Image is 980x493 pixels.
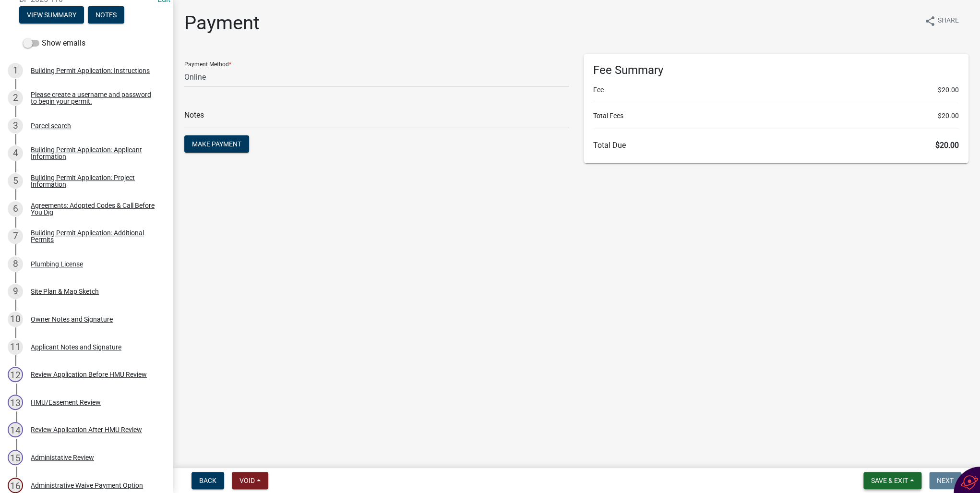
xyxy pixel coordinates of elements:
div: 8 [8,256,23,272]
div: 11 [8,339,23,355]
span: $20.00 [935,141,959,150]
div: Please create a username and password to begin your permit. [31,91,157,105]
div: 7 [8,228,23,244]
div: Agreements: Adopted Codes & Call Before You Dig [31,202,157,216]
span: $20.00 [938,111,959,121]
button: Back [191,472,224,489]
div: Building Permit Application: Applicant Information [31,146,157,160]
div: 5 [8,173,23,189]
div: 16 [8,478,23,493]
wm-modal-confirm: Summary [19,12,84,19]
span: $20.00 [938,85,959,95]
div: 12 [8,367,23,382]
div: Applicant Notes and Signature [31,344,121,350]
div: Building Permit Application: Project Information [31,174,157,188]
button: Notes [88,6,124,24]
h6: Fee Summary [593,63,959,77]
div: 10 [8,312,23,327]
div: 1 [8,63,23,78]
span: Make Payment [192,140,241,148]
button: Save & Exit [863,472,921,489]
span: Save & Exit [871,477,908,484]
div: Review Application Before HMU Review [31,371,147,378]
div: 14 [8,422,23,437]
div: 6 [8,201,23,216]
div: Administative Review [31,454,94,461]
div: Building Permit Application: Additional Permits [31,229,157,243]
div: 9 [8,284,23,299]
li: Fee [593,85,959,95]
wm-modal-confirm: Notes [88,12,124,19]
label: Show emails [23,37,85,49]
div: 3 [8,118,23,133]
div: Administrative Waive Payment Option [31,482,143,489]
button: Next [929,472,961,489]
h1: Payment [184,12,260,35]
div: Building Permit Application: Instructions [31,67,150,74]
span: Void [239,477,255,484]
button: shareShare [917,12,967,30]
h6: Total Due [593,141,959,150]
div: 13 [8,395,23,410]
div: 15 [8,450,23,465]
div: 4 [8,145,23,161]
div: 2 [8,90,23,106]
span: Back [199,477,216,484]
span: Share [938,15,959,27]
div: Owner Notes and Signature [31,316,113,323]
div: Site Plan & Map Sketch [31,288,99,295]
button: Make Payment [184,135,249,153]
button: Void [232,472,268,489]
div: Parcel search [31,122,71,129]
i: share [924,15,936,27]
div: Review Application After HMU Review [31,426,142,433]
span: Next [937,477,954,484]
div: HMU/Easement Review [31,399,101,406]
li: Total Fees [593,111,959,121]
button: View Summary [19,6,84,24]
div: Plumbing License [31,261,83,267]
